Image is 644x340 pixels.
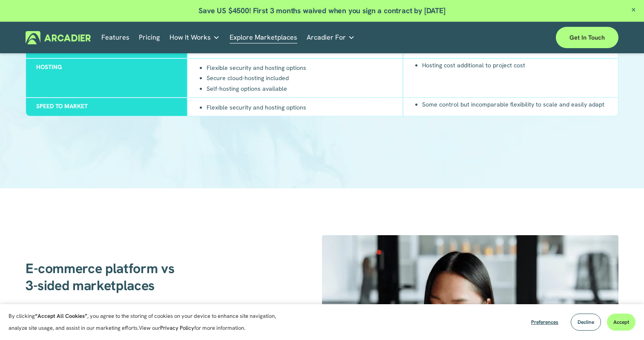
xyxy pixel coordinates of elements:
[525,314,565,331] button: Preferences
[601,299,644,340] iframe: Chat Widget
[230,31,297,44] a: Explore Marketplaces
[422,60,525,70] li: Hosting cost additional to project cost
[307,32,346,43] span: Arcadier For
[9,310,285,334] p: By clicking , you agree to the storing of cookies on your device to enhance site navigation, anal...
[170,32,211,43] span: How It Works
[36,62,176,71] h3: Hosting
[101,31,129,44] a: Features
[207,102,306,112] li: Flexible security and hosting options
[578,319,594,326] span: Decline
[422,99,604,109] li: Some control but incomparable flexibility to scale and easily adapt
[36,101,176,110] h3: Speed to market
[307,31,355,44] a: folder dropdown
[26,259,174,294] strong: E-commerce platform vs 3-sided marketplaces
[571,314,601,331] button: Decline
[139,31,160,44] a: Pricing
[35,312,87,320] strong: “Accept All Cookies”
[170,31,220,44] a: folder dropdown
[26,31,91,44] img: Arcadier
[601,299,644,340] div: Widget chat
[207,83,306,94] li: Self-hosting options available
[207,63,306,73] li: Flexible security and hosting options
[207,73,306,83] li: Secure cloud-hosting included
[531,319,558,326] span: Preferences
[556,27,618,48] a: Get in touch
[160,324,194,331] a: Privacy Policy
